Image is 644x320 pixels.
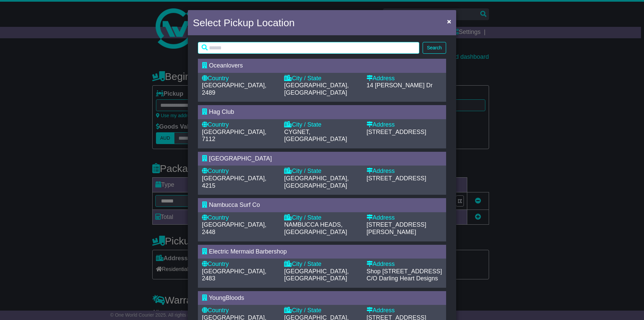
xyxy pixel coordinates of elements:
[202,221,266,235] span: [GEOGRAPHIC_DATA], 2448
[202,261,277,268] div: Country
[284,168,360,175] div: City / State
[367,121,442,129] div: Address
[202,75,277,82] div: Country
[447,17,451,25] span: ×
[367,275,438,282] span: C/O Darling Heart Designs
[209,108,234,115] span: Hag Club
[367,214,442,222] div: Address
[202,214,277,222] div: Country
[202,307,277,314] div: Country
[367,261,442,268] div: Address
[209,248,287,255] span: Electric Mermaid Barbershop
[209,201,260,208] span: Nambucca Surf Co
[202,168,277,175] div: Country
[367,268,442,275] span: Shop [STREET_ADDRESS]
[284,129,347,143] span: CYGNET, [GEOGRAPHIC_DATA]
[209,155,272,162] span: [GEOGRAPHIC_DATA]
[202,82,266,96] span: [GEOGRAPHIC_DATA], 2489
[367,168,442,175] div: Address
[367,175,426,182] span: [STREET_ADDRESS]
[209,294,244,301] span: YoungBloods
[209,62,243,69] span: Oceanlovers
[284,175,348,189] span: [GEOGRAPHIC_DATA], [GEOGRAPHIC_DATA]
[202,129,266,143] span: [GEOGRAPHIC_DATA], 7112
[284,268,348,282] span: [GEOGRAPHIC_DATA], [GEOGRAPHIC_DATA]
[284,307,360,314] div: City / State
[367,75,442,82] div: Address
[284,221,347,235] span: NAMBUCCA HEADS, [GEOGRAPHIC_DATA]
[444,14,454,28] button: Close
[284,214,360,222] div: City / State
[193,15,295,30] h4: Select Pickup Location
[423,42,446,54] button: Search
[284,75,360,82] div: City / State
[367,82,433,89] span: 14 [PERSON_NAME] Dr
[202,121,277,129] div: Country
[367,129,426,135] span: [STREET_ADDRESS]
[284,261,360,268] div: City / State
[367,307,442,314] div: Address
[202,268,266,282] span: [GEOGRAPHIC_DATA], 2483
[284,82,348,96] span: [GEOGRAPHIC_DATA], [GEOGRAPHIC_DATA]
[284,121,360,129] div: City / State
[367,221,426,235] span: [STREET_ADDRESS][PERSON_NAME]
[202,175,266,189] span: [GEOGRAPHIC_DATA], 4215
